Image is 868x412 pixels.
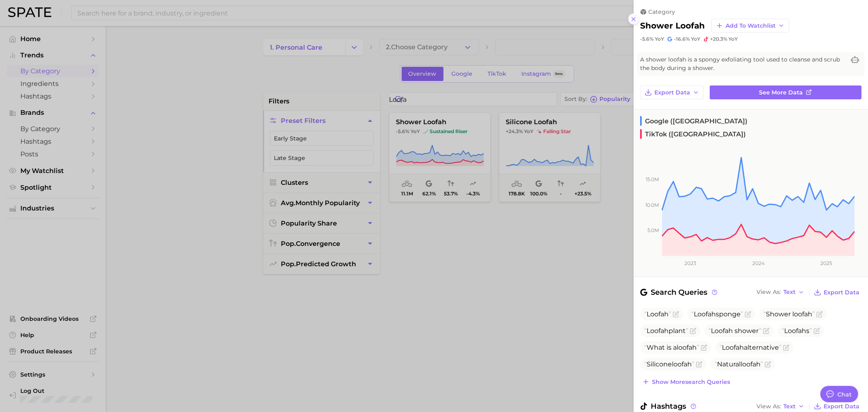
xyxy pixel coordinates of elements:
span: Search Queries [640,287,719,298]
button: Flag as miscategorized or irrelevant [783,344,789,351]
span: Text [783,404,796,409]
span: Hashtags [640,401,697,412]
button: Flag as miscategorized or irrelevant [765,361,771,368]
span: Natural [715,360,763,368]
span: See more data [759,89,803,96]
button: View AsText [754,287,807,298]
span: YoY [655,36,664,42]
tspan: 2025 [821,260,833,266]
span: Loofah [784,327,806,335]
span: A shower loofah is a spongy exfoliating tool used to cleanse and scrub the body during a shower. [640,55,845,72]
button: Flag as miscategorized or irrelevant [701,344,707,351]
span: Google ([GEOGRAPHIC_DATA]) [640,116,748,126]
button: Show moresearch queries [640,376,732,388]
button: Flag as miscategorized or irrelevant [673,311,679,318]
span: Shower [766,310,791,318]
span: -16.6% [674,36,690,42]
button: Export Data [812,287,861,298]
span: Loofah [711,327,733,335]
button: Flag as miscategorized or irrelevant [696,361,702,368]
span: Text [783,290,796,294]
h2: shower loofah [640,21,705,31]
span: TikTok ([GEOGRAPHIC_DATA]) [640,129,746,139]
span: Add to Watchlist [726,22,776,29]
tspan: 2024 [752,260,765,266]
span: plant [644,327,688,335]
span: alternative [719,344,781,351]
span: shower [735,327,759,335]
span: loofah [672,360,692,368]
span: Export Data [824,289,859,296]
span: sponge [691,310,743,318]
span: category [648,8,675,15]
button: Export Data [640,85,704,99]
button: Flag as miscategorized or irrelevant [816,311,823,318]
span: Export Data [824,403,859,410]
span: YoY [728,36,738,42]
span: loofah [792,310,812,318]
span: loofah [741,360,761,368]
span: YoY [691,36,700,42]
tspan: 2023 [684,260,696,266]
button: Flag as miscategorized or irrelevant [763,328,770,334]
span: Loofah [647,327,669,335]
a: See more data [710,85,861,99]
span: Loofah [722,344,744,351]
span: loofah [677,344,697,351]
span: Show more search queries [652,379,730,386]
span: What is a [644,344,699,351]
button: Flag as miscategorized or irrelevant [690,328,696,334]
span: -5.6% [640,36,654,42]
span: Loofah [694,310,716,318]
span: +20.3% [710,36,727,42]
span: View As [756,404,781,409]
button: Flag as miscategorized or irrelevant [813,328,820,334]
span: View As [756,290,781,294]
span: Loofah [647,310,669,318]
span: Export Data [654,89,690,96]
span: s [782,327,812,335]
button: View AsText [754,401,807,412]
button: Export Data [812,401,861,412]
button: Flag as miscategorized or irrelevant [745,311,751,318]
button: Add to Watchlist [711,19,789,33]
span: Silicone [644,360,694,368]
